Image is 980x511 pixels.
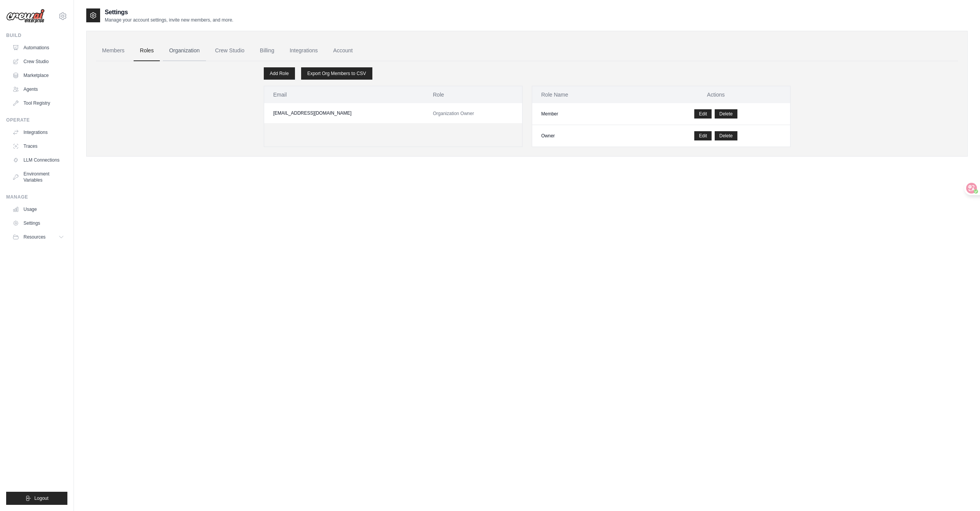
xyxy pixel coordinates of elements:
a: Integrations [9,126,67,139]
a: Account [327,40,359,61]
a: Crew Studio [9,55,67,68]
a: Agents [9,83,67,95]
th: Role [424,86,522,103]
a: Automations [9,42,67,54]
a: Edit [694,109,712,119]
td: Member [532,103,642,125]
button: Delete [715,131,737,140]
a: Integrations [283,40,324,61]
button: Logout [6,492,67,505]
a: Add Role [264,67,295,80]
td: [EMAIL_ADDRESS][DOMAIN_NAME] [264,103,424,123]
div: Operate [6,117,67,123]
button: Delete [715,109,737,119]
a: Usage [9,203,67,215]
div: Build [6,32,67,38]
a: Settings [9,217,67,229]
a: LLM Connections [9,154,67,166]
a: Members [96,40,131,61]
span: Resources [23,234,45,240]
span: Organization Owner [433,111,474,116]
a: Environment Variables [9,168,67,186]
a: Tool Registry [9,97,67,109]
a: Traces [9,140,67,152]
div: Manage [6,194,67,200]
a: Crew Studio [209,40,251,61]
p: Manage your account settings, invite new members, and more. [105,17,233,23]
a: Organization [163,40,206,61]
td: Owner [532,125,642,147]
h2: Settings [105,8,233,17]
button: Resources [9,231,67,243]
a: Roles [134,40,160,61]
a: Edit [694,131,712,140]
img: Logo [6,9,45,23]
th: Role Name [532,86,642,103]
th: Email [264,86,424,103]
a: Marketplace [9,69,67,82]
a: Export Org Members to CSV [301,67,372,80]
a: Billing [254,40,280,61]
span: Logout [34,495,49,501]
th: Actions [642,86,790,103]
